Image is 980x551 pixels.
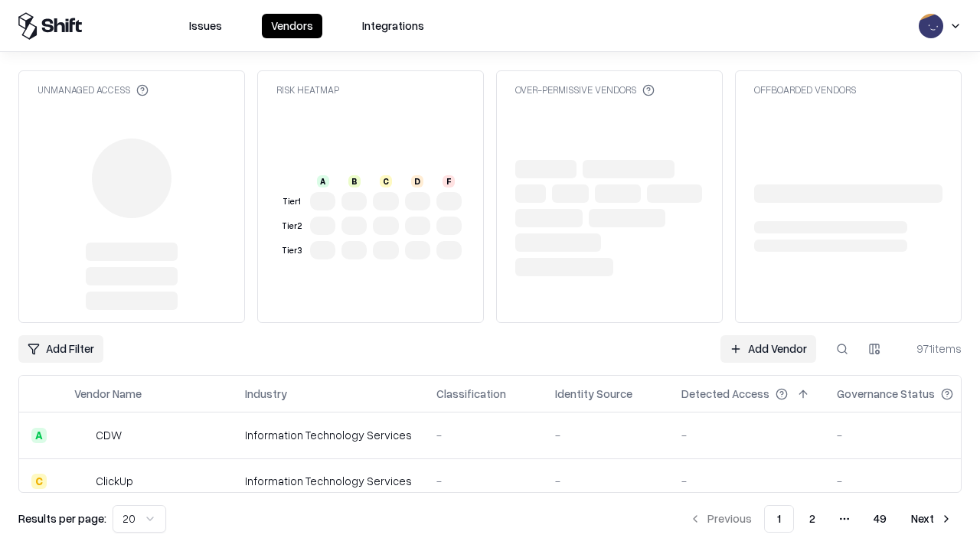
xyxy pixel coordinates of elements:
div: 971 items [900,341,962,357]
div: A [31,428,47,443]
button: Vendors [262,14,322,38]
div: - [436,473,531,489]
div: CDW [96,427,122,443]
div: C [380,175,392,187]
nav: pagination [680,505,962,533]
a: Add Vendor [720,335,816,363]
button: 49 [861,505,899,533]
img: ClickUp [74,474,90,489]
div: Over-Permissive Vendors [515,83,655,96]
img: CDW [74,428,90,443]
div: Tier 3 [279,244,304,257]
div: F [443,175,455,187]
div: B [348,175,361,187]
div: Tier 2 [279,220,304,233]
div: Industry [245,386,287,402]
div: Vendor Name [74,386,142,402]
button: Add Filter [18,335,103,363]
div: ClickUp [96,473,133,489]
div: - [555,427,657,443]
div: A [317,175,329,187]
button: Integrations [353,14,433,38]
div: Identity Source [555,386,632,402]
div: - [837,427,978,443]
div: Information Technology Services [245,427,412,443]
div: - [555,473,657,489]
div: Classification [436,386,506,402]
div: Risk Heatmap [276,83,339,96]
button: 1 [764,505,794,533]
div: Detected Access [681,386,769,402]
div: Tier 1 [279,195,304,208]
button: Next [902,505,962,533]
div: C [31,474,47,489]
div: Governance Status [837,386,935,402]
div: - [436,427,531,443]
div: - [681,427,812,443]
button: Issues [180,14,231,38]
div: - [837,473,978,489]
div: - [681,473,812,489]
p: Results per page: [18,510,106,527]
div: Offboarded Vendors [754,83,856,96]
div: Unmanaged Access [38,83,149,96]
div: Information Technology Services [245,473,412,489]
div: D [411,175,423,187]
button: 2 [797,505,828,533]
